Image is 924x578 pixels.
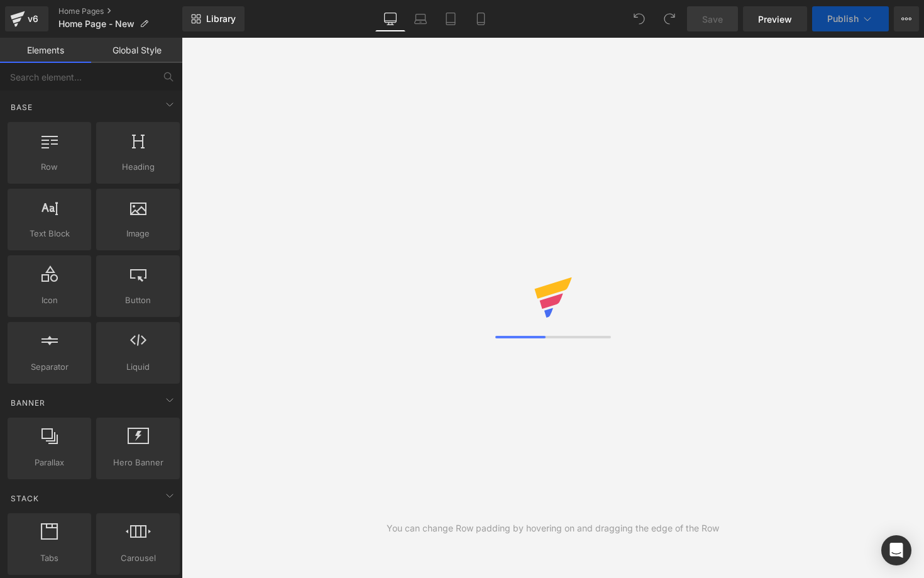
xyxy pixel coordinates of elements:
button: Publish [812,6,889,31]
span: Save [702,13,723,26]
span: Home Page - New [58,19,135,29]
a: v6 [5,6,48,31]
span: Separator [11,360,87,374]
div: v6 [25,11,41,27]
a: Preview [743,6,807,31]
a: Desktop [375,6,405,31]
span: Row [11,160,87,174]
button: More [894,6,919,31]
span: Heading [100,160,176,174]
a: New Library [182,6,245,31]
span: Parallax [11,456,87,469]
span: Liquid [100,360,176,374]
span: Preview [758,13,792,26]
button: Undo [627,6,652,31]
a: Global Style [91,38,182,63]
a: Laptop [405,6,436,31]
div: You can change Row padding by hovering on and dragging the edge of the Row [387,521,719,535]
a: Tablet [436,6,466,31]
span: Tabs [11,552,87,565]
span: Publish [827,14,859,24]
span: Icon [11,294,87,307]
span: Carousel [100,552,176,565]
span: Base [9,101,34,113]
a: Mobile [466,6,496,31]
a: Home Pages [58,6,182,16]
span: Text Block [11,227,87,240]
div: Open Intercom Messenger [881,535,911,565]
span: Library [206,13,236,25]
span: Stack [9,492,40,504]
span: Banner [9,397,47,409]
span: Button [100,294,176,307]
button: Redo [657,6,682,31]
span: Image [100,227,176,240]
span: Hero Banner [100,456,176,469]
